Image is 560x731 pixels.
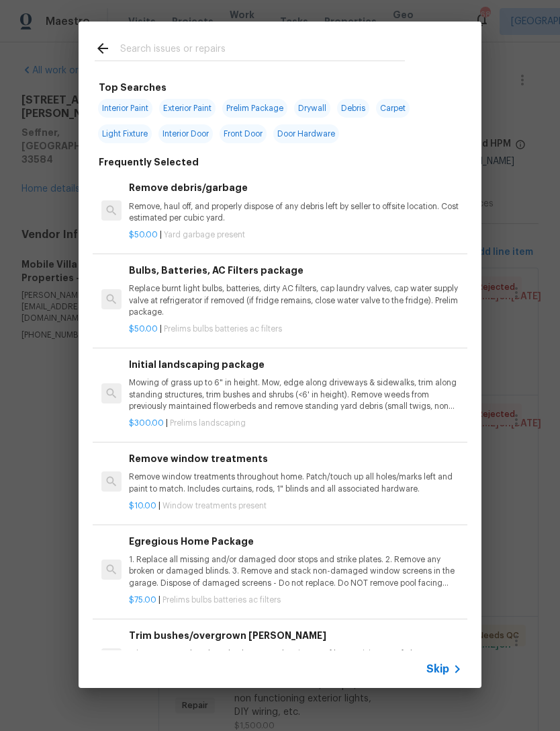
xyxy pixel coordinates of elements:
h6: Remove window treatments [129,451,462,466]
p: Trim overgrown hegdes & bushes around perimeter of home giving 12" of clearance. Properly dispose... [129,648,462,671]
span: Exterior Paint [159,99,216,118]
h6: Remove debris/garbage [129,180,462,195]
h6: Initial landscaping package [129,357,462,372]
span: Interior Door [158,124,213,143]
h6: Trim bushes/overgrown [PERSON_NAME] [129,628,462,643]
span: Skip [426,662,449,676]
p: Remove window treatments throughout home. Patch/touch up all holes/marks left and paint to match.... [129,471,462,494]
p: | [129,229,462,241]
span: Yard garbage present [164,231,245,239]
span: Prelims landscaping [170,419,246,427]
span: Interior Paint [98,99,152,118]
span: Prelims bulbs batteries ac filters [162,596,281,604]
span: $10.00 [129,502,156,510]
p: | [129,323,462,335]
span: Door Hardware [273,124,339,143]
p: | [129,594,462,606]
span: Drywall [294,99,330,118]
span: Prelims bulbs batteries ac filters [164,325,282,333]
span: Light Fixture [98,124,152,143]
h6: Bulbs, Batteries, AC Filters package [129,263,462,278]
span: Prelim Package [222,99,287,118]
span: $50.00 [129,231,158,239]
span: Front Door [220,124,267,143]
h6: Egregious Home Package [129,534,462,549]
p: Replace burnt light bulbs, batteries, dirty AC filters, cap laundry valves, cap water supply valv... [129,283,462,317]
p: | [129,418,462,429]
span: Window treatments present [162,502,267,510]
span: $50.00 [129,325,158,333]
span: Debris [337,99,369,118]
p: | [129,500,462,512]
span: $300.00 [129,419,164,427]
p: 1. Replace all missing and/or damaged door stops and strike plates. 2. Remove any broken or damag... [129,554,462,588]
h6: Top Searches [99,80,167,95]
h6: Frequently Selected [99,155,199,169]
input: Search issues or repairs [120,40,405,61]
p: Mowing of grass up to 6" in height. Mow, edge along driveways & sidewalks, trim along standing st... [129,377,462,412]
p: Remove, haul off, and properly dispose of any debris left by seller to offsite location. Cost est... [129,201,462,224]
span: $75.00 [129,596,156,604]
span: Carpet [376,99,410,118]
